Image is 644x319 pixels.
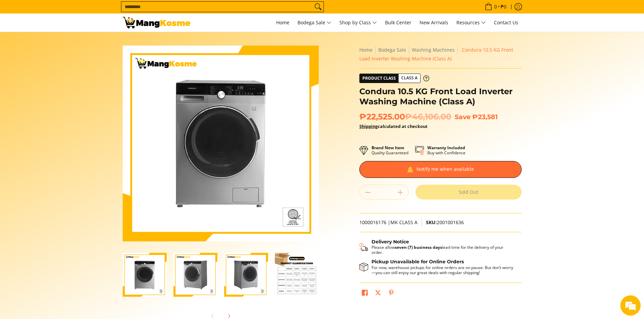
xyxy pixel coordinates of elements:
button: Shipping & Delivery [359,239,515,255]
textarea: Type your message and hit 'Enter' [3,184,129,208]
span: ₱0 [500,4,507,9]
a: Contact Us [491,14,522,32]
strong: seven (7) business days [395,244,442,250]
span: ₱23,581 [472,113,498,121]
p: For now, warehouse pickups for online orders are on pause. But don’t worry—you can still enjoy ou... [372,265,515,275]
div: Chat with us now [35,38,114,47]
nav: Breadcrumbs [359,46,522,63]
span: Class A [399,74,420,82]
span: Product Class [360,74,399,83]
p: Quality Guaranteed [372,145,408,155]
span: 1000016176 |MK CLASS A [359,219,418,225]
span: ₱22,525.00 [359,112,451,122]
a: New Arrivals [416,14,452,32]
img: Condura 10.5 KG Front Load Inverter Washing Machine (Class A)-1 [123,253,167,297]
img: Condura 10.5 KG Front Load Inverter Washing Machine (Class A)-2 [173,253,217,297]
del: ₱46,106.00 [405,112,451,122]
strong: Pickup Unavailable for Online Orders [372,259,464,265]
span: Save [455,113,471,121]
span: Home [276,19,289,26]
button: Search [313,2,324,12]
a: Bodega Sale [294,14,335,32]
a: Pin on Pinterest [386,288,396,299]
p: Buy with Confidence [427,145,466,155]
a: Washing Machines [412,47,455,53]
p: Please allow lead time for the delivery of your order. [372,245,515,255]
img: Condura 10.5 KG Front Load Inverter Washing Machine (Class A)-4 [275,253,319,297]
span: Condura 10.5 KG Front Load Inverter Washing Machine (Class A) [359,47,513,62]
span: • [483,3,508,10]
span: Bodega Sale [297,19,331,27]
img: Condura 10.5 KG Front Load Inverter Washing Machine (Class A) [123,46,319,241]
span: We're online! [39,85,93,153]
span: Bulk Center [385,19,411,26]
a: Bulk Center [382,14,415,32]
a: Share on Facebook [360,288,369,299]
strong: Delivery Notice [372,239,409,245]
img: Condura 10.5 KG Front Load Inverter Washing Machine (Class A)-3 [224,253,268,297]
h1: Condura 10.5 KG Front Load Inverter Washing Machine (Class A) [359,86,522,107]
a: Resources [453,14,489,32]
a: Shipping [359,123,378,129]
a: Bodega Sale [378,47,406,53]
a: Shop by Class [336,14,380,32]
span: 0 [493,4,498,9]
a: Home [273,14,293,32]
span: New Arrivals [420,19,448,26]
span: SKU: [426,219,437,225]
span: Contact Us [494,19,518,26]
a: Home [359,47,373,53]
div: Minimize live chat window [111,3,127,20]
nav: Main Menu [197,14,522,32]
span: Shop by Class [339,19,377,27]
span: 2001001636 [426,219,464,225]
strong: Warranty Included [427,145,465,151]
a: Product Class Class A [359,74,429,83]
strong: Brand New Item [372,145,404,151]
a: Post on X [373,288,383,299]
img: Condura 10.5 KG Front Load Inverter Washing Machine (Class A) | Mang Kosme [123,17,190,28]
strong: calculated at checkout [359,123,428,129]
span: Resources [456,19,486,27]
